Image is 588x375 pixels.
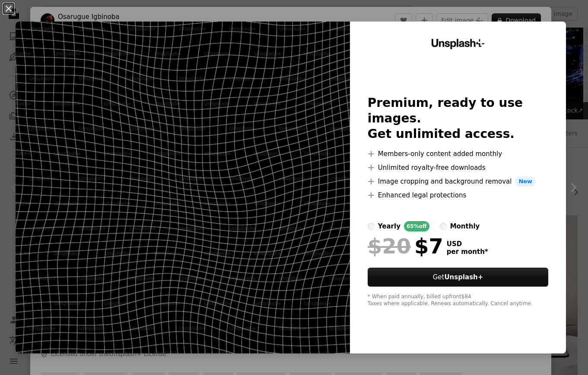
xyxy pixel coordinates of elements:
[447,248,488,256] span: per month *
[450,221,480,231] div: monthly
[368,176,548,187] li: Image cropping and background removal
[404,221,429,231] div: 65% off
[368,149,548,159] li: Members-only content added monthly
[515,176,536,187] span: New
[368,235,411,257] span: $20
[368,95,548,142] h2: Premium, ready to use images. Get unlimited access.
[440,223,447,230] input: monthly
[368,235,443,257] div: $7
[368,223,375,230] input: yearly65%off
[447,240,488,248] span: USD
[444,273,483,281] strong: Unsplash+
[368,162,548,173] li: Unlimited royalty-free downloads
[368,294,548,307] div: * When paid annually, billed upfront $84 Taxes where applicable. Renews automatically. Cancel any...
[368,268,548,287] button: GetUnsplash+
[378,221,400,231] div: yearly
[368,190,548,200] li: Enhanced legal protections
